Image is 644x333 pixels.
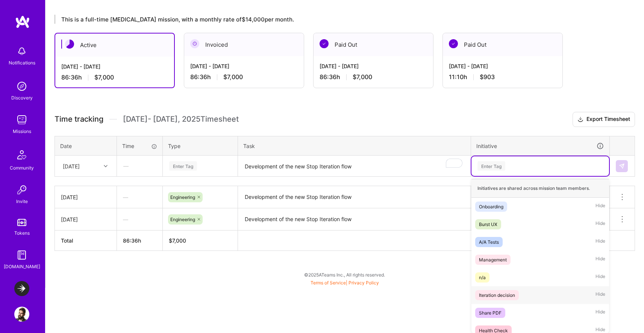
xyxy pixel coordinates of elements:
div: This is a full-time [MEDICAL_DATA] mission, with a monthly rate of $14,000 per month. [55,15,602,24]
div: Burst UX [479,220,497,228]
div: Discovery [11,94,33,102]
th: 86:36h [117,231,163,251]
img: tokens [17,219,26,226]
img: teamwork [14,112,29,127]
span: Hide [596,290,605,300]
div: Notifications [9,59,35,67]
div: Tokens [14,229,30,237]
img: Paid Out [320,39,329,48]
span: Hide [596,237,605,247]
span: Hide [596,219,605,229]
div: Time [122,142,157,150]
div: n/a [479,273,486,281]
span: $903 [480,73,495,81]
i: icon Chevron [104,164,108,168]
div: 86:36 h [190,73,298,81]
textarea: Development of the new Stop Iteration flow [239,209,470,230]
img: Community [13,146,31,164]
div: Initiative [476,142,604,150]
div: [DATE] [63,162,80,170]
span: Hide [596,272,605,283]
div: — [117,209,162,229]
th: $7,000 [163,231,238,251]
span: $7,000 [353,73,372,81]
img: Active [65,40,74,49]
div: Enter Tag [169,160,197,172]
img: Paid Out [449,39,458,48]
span: Hide [596,202,605,212]
textarea: To enrich screen reader interactions, please activate Accessibility in Grammarly extension settings [239,156,470,176]
div: — [117,156,162,176]
div: Active [55,34,174,57]
img: guide book [14,247,29,263]
span: Time tracking [55,115,103,124]
div: [DATE] - [DATE] [190,62,298,70]
th: Type [163,136,238,156]
img: bell [14,44,29,59]
th: Total [55,231,117,251]
div: Paid Out [314,33,433,56]
div: 86:36 h [320,73,427,81]
div: — [117,187,162,207]
div: [DOMAIN_NAME] [4,263,40,270]
i: icon Download [577,116,583,124]
div: [DATE] - [DATE] [320,62,427,70]
div: A/A Tests [479,238,499,246]
div: Community [10,164,34,172]
div: 86:36 h [61,73,168,81]
div: 11:10 h [449,73,556,81]
div: Onboarding [479,203,503,211]
span: Engineering [170,194,195,200]
div: Paid Out [443,33,562,56]
span: | [311,280,379,286]
a: Terms of Service [311,280,346,286]
div: Missions [13,127,31,135]
div: © 2025 ATeams Inc., All rights reserved. [45,265,644,284]
div: Invite [16,197,28,205]
div: Initiatives are shared across mission team members. [471,179,609,198]
span: [DATE] - [DATE] , 2025 Timesheet [123,115,239,124]
th: Date [55,136,117,156]
div: Management [479,256,507,264]
a: User Avatar [12,307,31,322]
span: $7,000 [223,73,243,81]
img: LaunchDarkly: Experimentation Delivery Team [14,281,29,296]
div: Invoiced [184,33,304,56]
img: discovery [14,79,29,94]
img: Invoiced [190,39,199,48]
div: [DATE] - [DATE] [61,63,168,70]
a: LaunchDarkly: Experimentation Delivery Team [12,281,31,296]
div: Iteration decision [479,291,515,299]
span: Engineering [170,217,195,222]
img: logo [15,15,30,29]
div: [DATE] [61,193,111,201]
textarea: Development of the new Stop Iteration flow [239,187,470,208]
div: [DATE] - [DATE] [449,62,556,70]
span: Hide [596,308,605,318]
img: Submit [619,163,625,169]
button: Export Timesheet [573,112,635,127]
span: $7,000 [94,73,114,81]
img: User Avatar [14,307,29,322]
th: Task [238,136,471,156]
a: Privacy Policy [349,280,379,286]
div: Share PDF [479,309,502,317]
img: Invite [14,182,29,197]
div: Enter Tag [477,160,505,172]
span: Hide [596,255,605,265]
div: [DATE] [61,215,111,223]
